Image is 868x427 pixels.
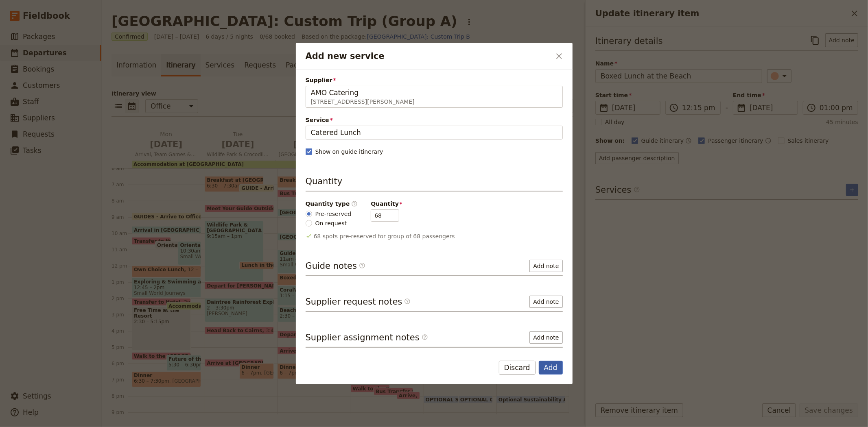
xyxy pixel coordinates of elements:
h3: Supplier assignment notes [306,331,428,344]
span: On request [315,219,347,227]
input: Pre-reserved [306,211,312,217]
button: Add [539,361,563,375]
input: On request [306,220,312,227]
span: ​ [422,334,428,344]
button: Close dialog [552,49,566,63]
span: ​ [404,298,411,308]
span: Show on guide itinerary [315,148,383,156]
span: ​ [422,334,428,340]
p: 68 spots pre-reserved for group of 68 passengers [306,232,563,240]
span: ​ [359,262,365,269]
span: Quantity [371,200,399,207]
h2: Add new service [306,50,551,62]
div: Quantity type [306,200,358,208]
span: Supplier [306,76,563,84]
h3: Quantity [306,175,563,192]
h3: Guide notes [306,260,366,272]
input: Service [311,128,558,137]
span: ​ [404,298,411,305]
span: ​ [359,262,365,272]
button: Add note [529,260,562,272]
span: Pre-reserved [315,210,352,218]
button: Add note [529,331,562,344]
button: Discard [499,361,536,375]
span: Service [306,116,563,124]
span: ​ [351,200,358,207]
span: AMO Catering [311,88,359,98]
button: Add note [529,296,562,308]
input: Quantity [371,209,399,222]
h3: Supplier request notes [306,296,411,308]
span: [STREET_ADDRESS][PERSON_NAME] [311,98,558,106]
